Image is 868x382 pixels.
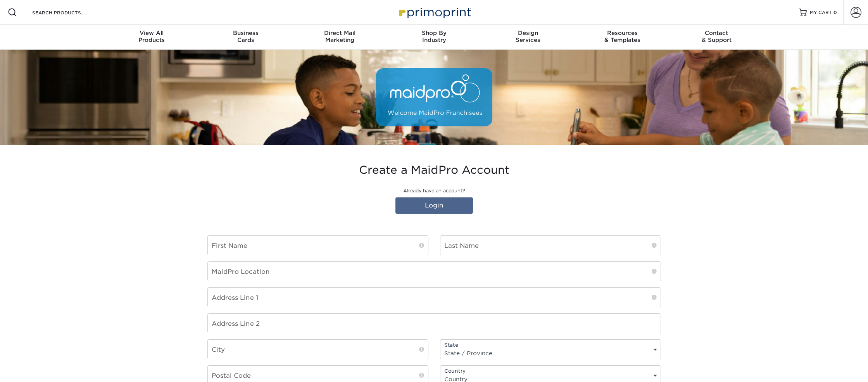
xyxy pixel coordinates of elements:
[31,8,107,17] input: SEARCH PRODUCTS.....
[395,197,473,214] a: Login
[387,29,481,43] div: Industry
[105,29,199,43] div: Products
[293,25,387,50] a: Direct MailMarketing
[481,25,575,50] a: DesignServices
[833,10,837,15] span: 0
[481,29,575,36] span: Design
[293,29,387,43] div: Marketing
[395,4,473,21] img: Primoprint
[198,29,293,43] div: Cards
[810,9,832,16] span: MY CART
[670,29,764,36] span: Contact
[575,29,670,36] span: Resources
[387,29,481,36] span: Shop By
[376,68,492,126] img: MaidPro
[387,25,481,50] a: Shop ByIndustry
[207,164,661,177] h3: Create a MaidPro Account
[481,29,575,43] div: Services
[670,29,764,43] div: & Support
[207,187,661,194] p: Already have an account?
[105,25,199,50] a: View AllProducts
[575,25,670,50] a: Resources& Templates
[105,29,199,36] span: View All
[198,29,293,36] span: Business
[575,29,670,43] div: & Templates
[670,25,764,50] a: Contact& Support
[293,29,387,36] span: Direct Mail
[198,25,293,50] a: BusinessCards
